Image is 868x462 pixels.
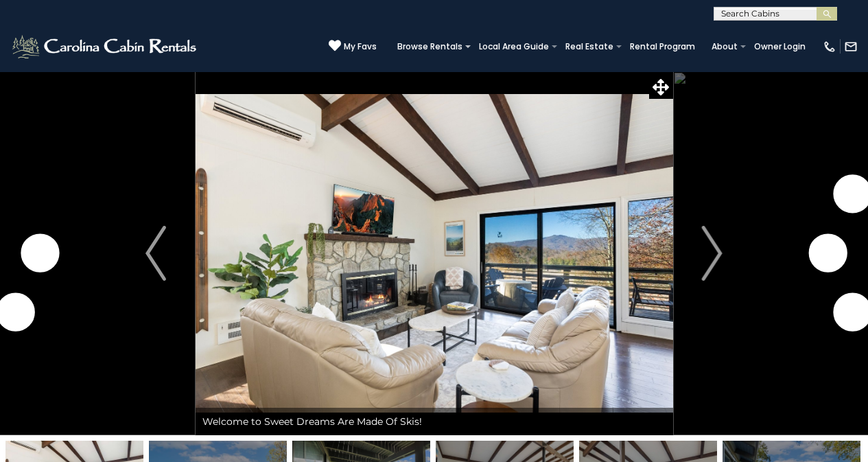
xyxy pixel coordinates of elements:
button: Previous [117,71,196,435]
img: arrow [145,226,166,281]
img: arrow [702,226,723,281]
a: Browse Rentals [390,37,469,56]
a: Owner Login [747,37,812,56]
div: Welcome to Sweet Dreams Are Made Of Skis! [196,408,673,435]
a: About [705,37,744,56]
a: Rental Program [623,37,702,56]
button: Next [672,71,751,435]
span: My Favs [344,41,377,53]
img: White-1-2.png [10,33,200,60]
a: Local Area Guide [472,37,556,56]
a: My Favs [329,39,377,54]
a: Real Estate [559,37,620,56]
img: mail-regular-white.png [844,40,858,54]
img: phone-regular-white.png [823,40,836,54]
